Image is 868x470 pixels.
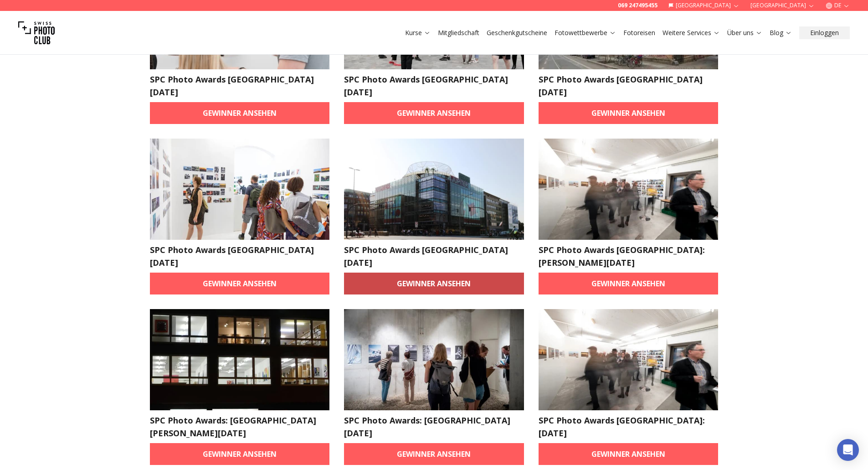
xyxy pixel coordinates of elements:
div: Open Intercom Messenger [837,439,859,461]
button: Fotowettbewerbe [551,26,620,39]
img: SPC Photo Awards Zürich: März 2025 [539,139,719,240]
a: Blog [770,28,792,37]
img: SPC Photo Awards Zürich: Dezember 2024 [539,309,719,410]
h2: SPC Photo Awards [GEOGRAPHIC_DATA] [DATE] [344,243,524,269]
a: Gewinner ansehen [539,273,719,294]
h2: SPC Photo Awards [GEOGRAPHIC_DATA] [DATE] [150,73,330,98]
a: Gewinner ansehen [150,273,330,294]
button: Einloggen [799,26,850,39]
a: Weitere Services [663,28,720,37]
a: Gewinner ansehen [150,443,330,465]
a: Gewinner ansehen [539,443,719,465]
a: Gewinner ansehen [344,273,524,294]
img: SPC Photo Awards HAMBURG April 2025 [344,139,524,240]
h2: SPC Photo Awards [GEOGRAPHIC_DATA]: [DATE] [539,414,719,439]
a: Über uns [727,28,762,37]
h2: SPC Photo Awards [GEOGRAPHIC_DATA] [DATE] [150,243,330,269]
button: Geschenkgutscheine [483,26,551,39]
img: Swiss photo club [18,15,55,51]
img: SPC Photo Awards: STUTTGART Februar 2025 [344,309,524,410]
a: Gewinner ansehen [539,102,719,124]
a: Mitgliedschaft [438,28,479,37]
h2: SPC Photo Awards: [GEOGRAPHIC_DATA] [PERSON_NAME][DATE] [150,414,330,439]
button: Blog [766,26,796,39]
a: Kurse [405,28,431,37]
img: SPC Photo Awards: KÖLN März 2025 [150,309,330,410]
h2: SPC Photo Awards [GEOGRAPHIC_DATA] [DATE] [539,73,719,98]
img: SPC Photo Awards MÜNCHEN April 2025 [150,139,330,240]
a: 069 247495455 [618,2,657,9]
button: Über uns [724,26,766,39]
button: Fotoreisen [620,26,659,39]
a: Fotoreisen [623,28,655,37]
a: Gewinner ansehen [150,102,330,124]
h2: SPC Photo Awards: [GEOGRAPHIC_DATA] [DATE] [344,414,524,439]
button: Mitgliedschaft [434,26,483,39]
a: Geschenkgutscheine [487,28,547,37]
button: Kurse [401,26,434,39]
a: Gewinner ansehen [344,102,524,124]
button: Weitere Services [659,26,724,39]
a: Fotowettbewerbe [555,28,616,37]
a: Gewinner ansehen [344,443,524,465]
h2: SPC Photo Awards [GEOGRAPHIC_DATA]: [PERSON_NAME][DATE] [539,243,719,269]
h2: SPC Photo Awards [GEOGRAPHIC_DATA] [DATE] [344,73,524,98]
